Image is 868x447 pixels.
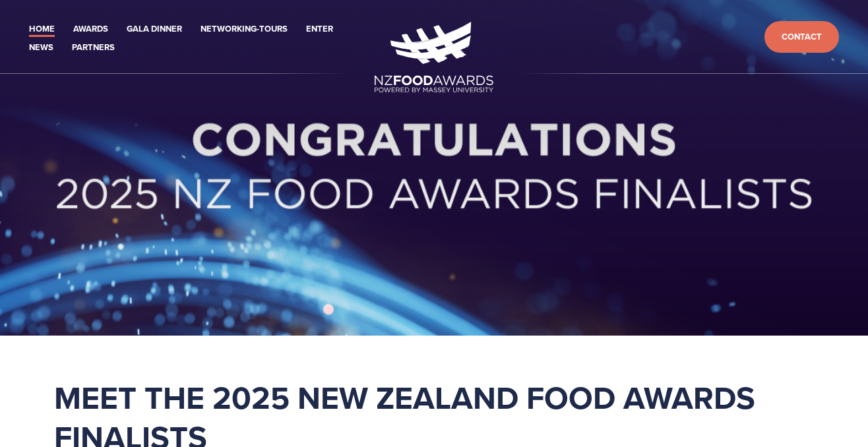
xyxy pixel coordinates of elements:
a: Awards [73,22,108,37]
a: Contact [764,21,839,53]
a: Partners [72,40,115,55]
a: Home [29,22,55,37]
a: News [29,40,53,55]
a: Networking-Tours [201,22,288,37]
a: Enter [306,22,333,37]
a: Gala Dinner [127,22,182,37]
